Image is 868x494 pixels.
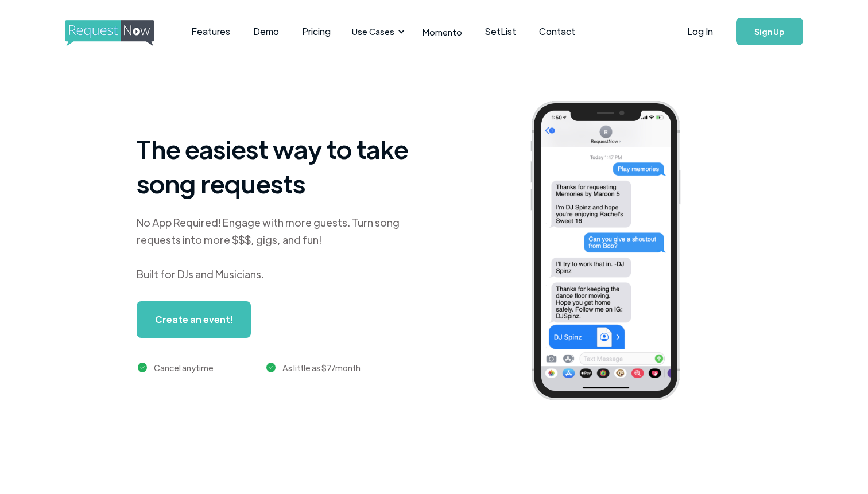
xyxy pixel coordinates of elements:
[290,14,342,49] a: Pricing
[137,301,251,338] a: Create an event!
[517,93,711,413] img: iphone screenshot
[180,14,242,49] a: Features
[138,363,148,372] img: green checkmark
[528,14,587,49] a: Contact
[676,11,724,52] a: Log In
[242,14,290,49] a: Demo
[282,361,361,375] div: As little as $7/month
[65,20,151,43] a: home
[736,18,803,45] a: Sign Up
[65,20,176,46] img: requestnow logo
[411,15,474,49] a: Momento
[352,25,394,38] div: Use Cases
[137,214,424,283] div: No App Required! Engage with more guests. Turn song requests into more $$$, gigs, and fun! Built ...
[137,131,424,200] h1: The easiest way to take song requests
[266,363,276,372] img: green checkmark
[154,361,214,375] div: Cancel anytime
[345,14,408,49] div: Use Cases
[474,14,528,49] a: SetList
